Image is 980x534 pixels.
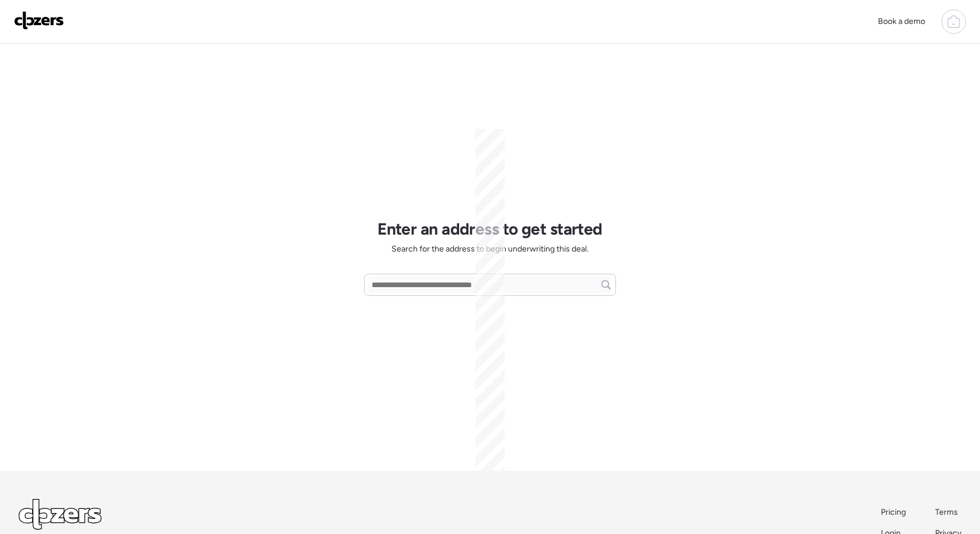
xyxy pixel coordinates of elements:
span: Terms [935,507,958,517]
span: Search for the address to begin underwriting this deal. [391,243,589,255]
img: Logo Light [19,499,101,530]
h1: Enter an address to get started [377,219,603,239]
span: Book a demo [878,16,925,26]
a: Terms [935,507,961,518]
img: Logo [14,11,64,30]
a: Pricing [881,507,907,518]
span: Pricing [881,507,906,517]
